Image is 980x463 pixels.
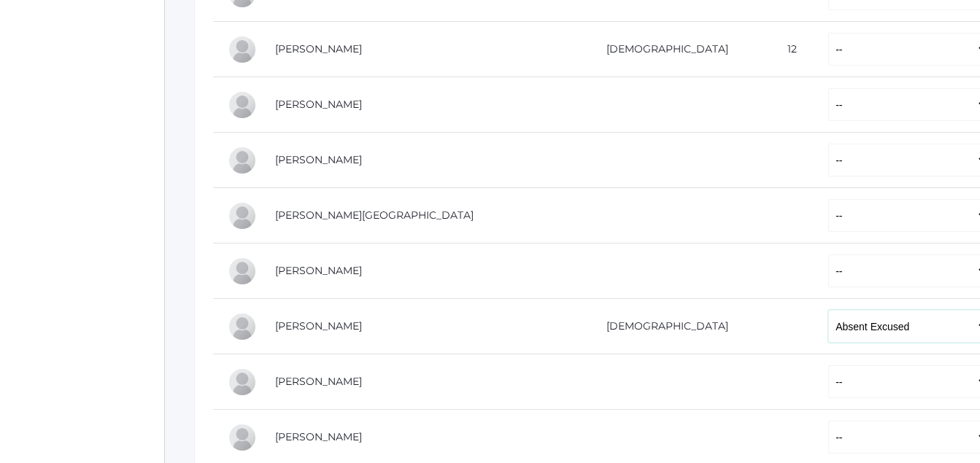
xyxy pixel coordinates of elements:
div: Chase Farnes [228,35,257,64]
a: [PERSON_NAME] [275,375,362,388]
a: [PERSON_NAME] [275,42,362,55]
div: Shelby Hill [228,201,257,230]
td: [DEMOGRAPHIC_DATA] [563,22,760,77]
div: Abby Zylstra [228,423,257,452]
a: [PERSON_NAME] [275,153,362,166]
div: Rachel Hayton [228,90,257,120]
td: 12 [760,22,814,77]
a: [PERSON_NAME][GEOGRAPHIC_DATA] [275,209,474,222]
td: [DEMOGRAPHIC_DATA] [563,299,760,354]
div: Olivia Puha [228,367,257,397]
a: [PERSON_NAME] [275,264,362,277]
div: Cole Pecor [228,312,257,341]
a: [PERSON_NAME] [275,98,362,111]
div: Payton Paterson [228,257,257,286]
a: [PERSON_NAME] [275,430,362,443]
a: [PERSON_NAME] [275,319,362,332]
div: Raelyn Hazen [228,146,257,175]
